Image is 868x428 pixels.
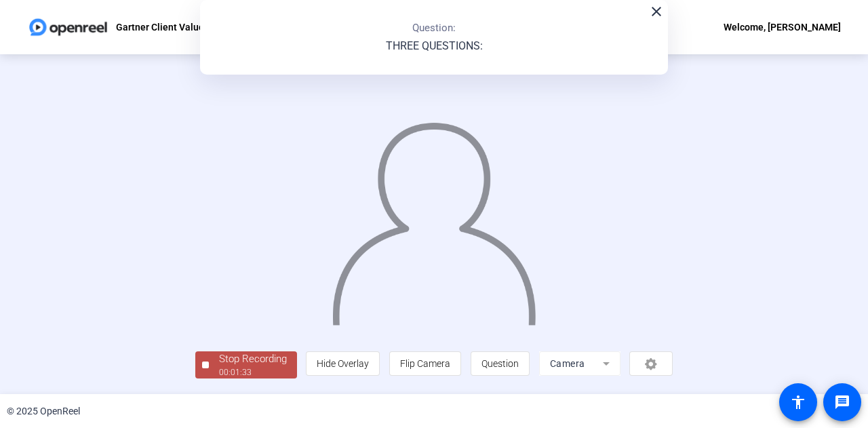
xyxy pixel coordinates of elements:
div: © 2025 OpenReel [7,404,80,419]
span: Question [481,358,519,369]
div: 00:01:33 [219,366,287,378]
p: THREE QUESTIONS: [386,38,483,54]
div: Welcome, [PERSON_NAME] [724,19,841,35]
img: overlay [331,110,538,325]
mat-icon: accessibility [790,394,806,410]
button: Stop Recording00:01:33 [195,351,297,379]
mat-icon: close [648,3,665,20]
span: Flip Camera [400,358,450,369]
mat-icon: message [834,394,850,410]
img: OpenReel logo [27,14,109,41]
button: Question [471,351,530,376]
p: Gartner Client Value (Videos) [116,19,243,35]
div: Stop Recording [219,351,287,367]
p: Question: [412,20,456,36]
button: Hide Overlay [306,351,380,376]
button: Flip Camera [389,351,461,376]
span: Hide Overlay [317,358,369,369]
